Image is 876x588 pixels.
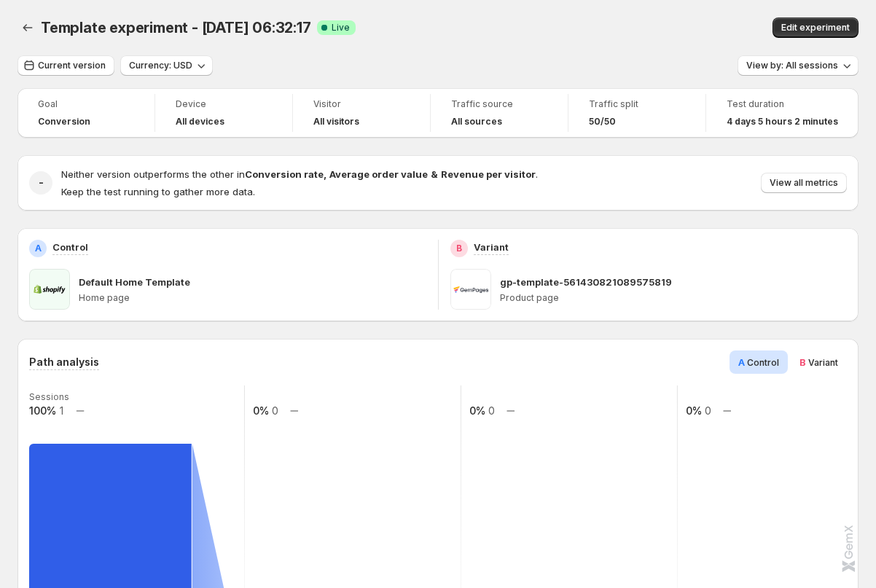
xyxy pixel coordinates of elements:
[38,98,134,110] span: Goal
[176,98,272,110] span: Device
[441,168,536,180] strong: Revenue per visitor
[272,404,278,417] text: 0
[29,404,56,417] text: 100%
[313,116,359,128] h4: All visitors
[52,240,88,254] p: Control
[79,275,190,289] p: Default Home Template
[61,168,538,180] span: Neither version outperforms the other in .
[332,22,350,34] span: Live
[761,173,847,193] button: View all metrics
[727,98,838,110] span: Test duration
[35,243,42,254] h2: A
[41,19,311,36] span: Template experiment - [DATE] 06:32:17
[738,356,745,368] span: A
[589,97,685,129] a: Traffic split50/50
[808,357,838,368] span: Variant
[456,243,462,254] h2: B
[500,292,848,304] p: Product page
[451,116,502,128] h4: All sources
[129,60,192,71] span: Currency: USD
[500,275,672,289] p: gp-template-561430821089575819
[17,17,38,38] button: Back
[29,391,69,402] text: Sessions
[38,97,134,129] a: GoalConversion
[29,269,70,310] img: Default Home Template
[589,98,685,110] span: Traffic split
[29,355,99,369] h3: Path analysis
[738,55,859,76] button: View by: All sessions
[799,356,806,368] span: B
[253,404,269,417] text: 0%
[245,168,324,180] strong: Conversion rate
[329,168,428,180] strong: Average order value
[746,60,838,71] span: View by: All sessions
[727,97,838,129] a: Test duration4 days 5 hours 2 minutes
[451,98,547,110] span: Traffic source
[450,269,491,310] img: gp-template-561430821089575819
[313,97,410,129] a: VisitorAll visitors
[79,292,426,304] p: Home page
[176,116,224,128] h4: All devices
[474,240,509,254] p: Variant
[324,168,326,180] strong: ,
[773,17,859,38] button: Edit experiment
[431,168,438,180] strong: &
[39,176,44,190] h2: -
[747,357,779,368] span: Control
[781,22,850,34] span: Edit experiment
[38,60,106,71] span: Current version
[120,55,213,76] button: Currency: USD
[705,404,711,417] text: 0
[313,98,410,110] span: Visitor
[686,404,702,417] text: 0%
[38,116,90,128] span: Conversion
[60,404,63,417] text: 1
[451,97,547,129] a: Traffic sourceAll sources
[770,177,838,189] span: View all metrics
[488,404,495,417] text: 0
[176,97,272,129] a: DeviceAll devices
[727,116,838,128] span: 4 days 5 hours 2 minutes
[61,186,255,197] span: Keep the test running to gather more data.
[589,116,616,128] span: 50/50
[469,404,485,417] text: 0%
[17,55,114,76] button: Current version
